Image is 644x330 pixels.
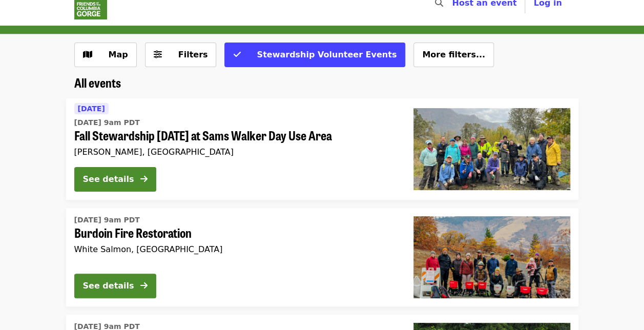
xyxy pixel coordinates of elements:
div: White Salmon, [GEOGRAPHIC_DATA] [74,244,397,254]
time: [DATE] 9am PDT [74,215,140,225]
span: Filters [178,50,208,59]
span: Map [109,50,128,59]
span: All events [74,73,121,91]
a: See details for "Burdoin Fire Restoration" [66,208,578,306]
span: Stewardship Volunteer Events [257,50,397,59]
button: Stewardship Volunteer Events [224,43,405,67]
i: arrow-right icon [140,174,148,184]
button: More filters... [413,43,494,67]
i: check icon [233,50,240,59]
span: Fall Stewardship [DATE] at Sams Walker Day Use Area [74,128,397,143]
a: See details for "Fall Stewardship Saturday at Sams Walker Day Use Area" [66,98,578,200]
img: Fall Stewardship Saturday at Sams Walker Day Use Area organized by Friends Of The Columbia Gorge [413,108,570,190]
div: See details [83,173,134,185]
div: [PERSON_NAME], [GEOGRAPHIC_DATA] [74,147,397,157]
span: More filters... [422,50,485,59]
span: Burdoin Fire Restoration [74,225,397,240]
i: sliders-h icon [154,50,162,59]
time: [DATE] 9am PDT [74,117,140,128]
button: Show map view [74,43,137,67]
i: map icon [83,50,92,59]
i: arrow-right icon [140,281,148,291]
button: Filters (0 selected) [145,43,217,67]
div: See details [83,280,134,292]
button: See details [74,167,156,192]
span: [DATE] [78,105,105,113]
button: See details [74,274,156,298]
img: Burdoin Fire Restoration organized by Friends Of The Columbia Gorge [413,216,570,298]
